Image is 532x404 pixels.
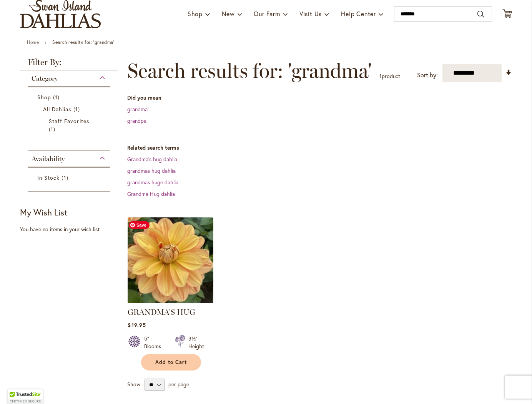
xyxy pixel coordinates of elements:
[37,93,102,101] a: Shop
[341,10,376,18] span: Help Center
[222,10,234,18] span: New
[53,93,62,101] span: 1
[43,105,96,113] a: All Dahlias
[27,39,39,45] a: Home
[6,377,27,398] iframe: Launch Accessibility Center
[417,68,438,82] label: Sort by:
[127,190,175,197] a: Grandma Hug dahlia
[20,225,123,233] div: You have no items in your wish list.
[128,307,195,317] a: GRANDMA'S HUG
[32,155,65,163] span: Availability
[188,335,204,350] div: 3½' Height
[127,144,512,152] dt: Related search terms
[20,58,118,70] strong: Filter By:
[127,155,177,163] a: Grandma's hug dahlia
[37,93,51,101] span: Shop
[127,117,146,124] a: grandpa
[20,207,67,218] strong: My Wish List
[62,174,70,182] span: 1
[379,72,382,80] span: 1
[49,117,91,133] a: Staff Favorites
[144,335,166,350] div: 5" Blooms
[127,381,140,388] span: Show
[49,117,89,125] span: Staff Favorites
[52,39,114,45] strong: Search results for: 'grandma'
[379,70,400,82] p: product
[32,74,58,83] span: Category
[49,125,57,133] span: 1
[73,105,82,113] span: 1
[128,297,213,305] a: GRANDMA'S HUG
[127,105,148,113] a: grandma'
[168,381,189,388] span: per page
[128,321,146,329] span: $19.95
[299,10,322,18] span: Visit Us
[129,221,150,229] span: Save
[127,59,372,82] span: Search results for: 'grandma'
[126,215,216,305] img: GRANDMA'S HUG
[254,10,280,18] span: Our Farm
[141,354,201,371] button: Add to Cart
[37,174,102,182] a: In Stock 1
[188,10,203,18] span: Shop
[127,94,512,102] dt: Did you mean
[127,167,176,174] a: grandmas hug dahlia
[43,105,71,113] span: All Dahlias
[37,174,60,181] span: In Stock
[155,359,187,366] span: Add to Cart
[127,179,178,186] a: grandmas huge dahlia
